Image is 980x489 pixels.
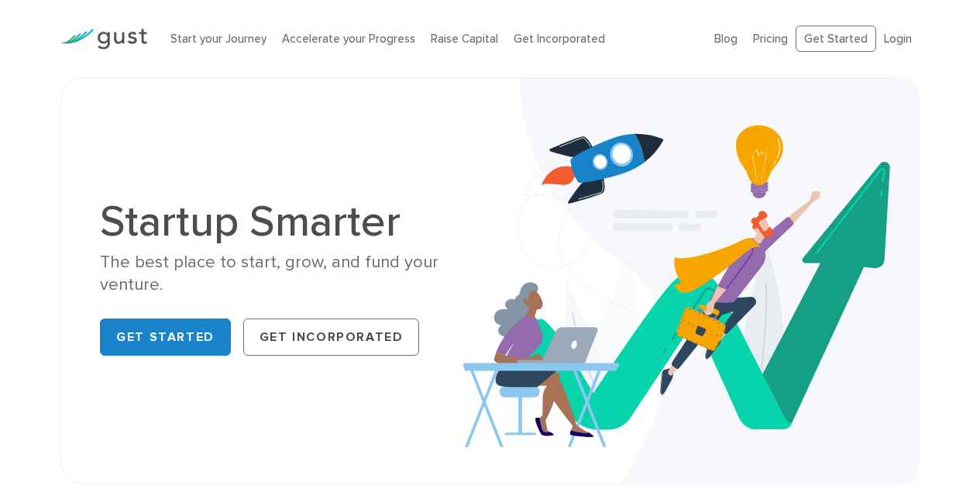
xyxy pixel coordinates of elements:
[100,319,231,356] a: Get Started
[100,200,478,243] h1: Startup Smarter
[243,319,420,356] a: Get Incorporated
[282,32,415,46] a: Accelerate your Progress
[753,32,788,46] a: Pricing
[714,32,738,46] a: Blog
[60,29,147,50] img: Gust Logo
[884,32,912,46] a: Login
[431,32,498,46] a: Raise Capital
[170,32,266,46] a: Start your Journey
[796,26,876,53] a: Get Started
[463,78,919,484] img: Startup Smarter Hero
[514,32,605,46] a: Get Incorporated
[100,251,478,297] div: The best place to start, grow, and fund your venture.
